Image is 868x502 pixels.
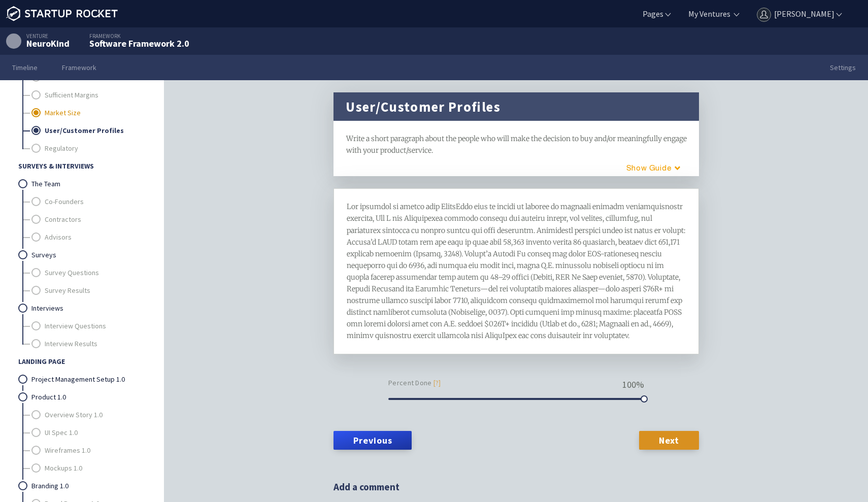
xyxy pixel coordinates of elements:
[45,140,145,157] a: Regulatory
[18,157,145,175] span: Surveys & Interviews
[346,134,688,155] span: Write a short paragraph about the people who will make the decision to buy and/or meaningfully en...
[639,431,699,449] a: Next
[45,122,145,140] a: User/Customer Profiles
[686,8,730,19] a: My Ventures
[45,424,145,442] a: UI Spec 1.0
[31,175,145,193] a: The Team
[333,431,412,449] a: Previous
[346,98,500,115] h1: User/Customer Profiles
[388,377,441,389] small: Percent Done
[45,335,145,353] a: Interview Results
[45,193,145,211] a: Co-Founders
[50,55,109,80] a: Framework
[641,8,673,19] a: Pages
[31,246,145,264] a: Surveys
[31,388,145,406] a: Product 1.0
[45,282,145,299] a: Survey Results
[45,442,145,459] a: Wireframes 1.0
[45,228,145,246] a: Advisors
[18,353,145,371] span: Landing Page
[45,211,145,228] a: Contractors
[45,86,145,104] a: Sufficient Margins
[31,477,145,495] a: Branding 1.0
[89,39,189,48] div: Software Framework 2.0
[333,480,699,494] h2: Add a comment
[45,104,145,122] a: Market Size
[45,317,145,335] a: Interview Questions
[45,406,145,424] a: Overview Story 1.0
[755,8,844,19] a: [PERSON_NAME]
[347,202,687,340] span: Lor ipsumdol si ametco adip ElitsEddo eius te incidi ut laboree do magnaali enimadm veniamquisnos...
[89,34,189,39] div: Framework
[818,55,868,80] a: Settings
[31,299,145,317] a: Interviews
[6,34,70,49] a: Venture NeuroKind
[45,264,145,282] a: Survey Questions
[607,159,693,176] button: Guide
[622,380,644,389] div: 100 %
[6,34,70,39] div: Venture
[45,459,145,477] a: Mockups 1.0
[26,39,70,48] div: NeuroKind
[31,371,145,388] a: Project Management Setup 1.0
[433,378,441,387] a: [?]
